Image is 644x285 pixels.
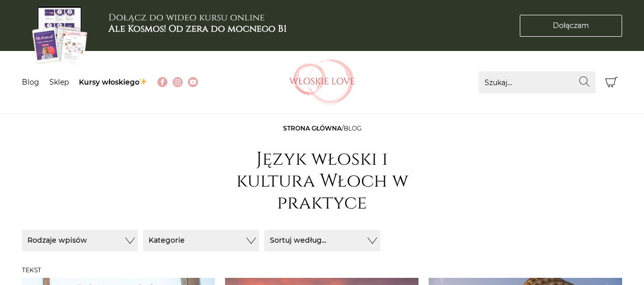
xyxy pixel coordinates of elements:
h1: Język włoski i kultura Włoch w praktyce [220,148,424,215]
h3: Dołącz do wideo kursu online [108,12,287,34]
button: Sortuj według... [264,230,380,251]
button: Kategorie [143,230,259,251]
b: Ale Kosmos! Od zera do mocnego B1 [108,22,287,35]
span: Dołączam [553,20,589,31]
a: Kursy włoskiego [79,77,148,87]
img: Włoskielove [289,59,355,105]
input: Szukaj... [479,71,596,93]
h3: Tekst [22,267,623,274]
button: Koszyk [601,71,623,93]
a: Sklep [49,77,69,87]
a: Dołączam [520,15,622,37]
a: Strona główna [283,124,342,132]
span: / [283,124,361,132]
a: Blog [22,77,39,87]
button: Rodzaje wpisów [22,230,138,251]
span: Blog [344,124,361,132]
img: ✨ [139,78,147,85]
